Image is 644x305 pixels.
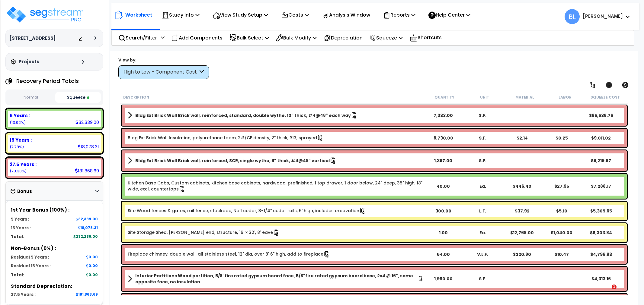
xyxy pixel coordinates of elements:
[128,208,366,214] a: Individual Item
[581,251,621,257] div: $4,796.93
[11,234,24,240] b: Total:
[581,135,621,141] div: $9,011.02
[11,272,24,278] b: Total:
[78,225,98,230] div: 18,078.31
[8,92,54,103] button: Normal
[10,144,24,149] small: 7.7827807099868265%
[322,11,370,19] p: Analysis Window
[162,11,200,19] p: Study Info
[128,251,330,258] a: Individual Item
[123,95,149,100] small: Description
[463,183,502,189] div: Ea.
[424,230,463,236] div: 1.00
[581,276,621,282] div: $4,313.16
[11,246,98,251] h6: Non-Bonus (0%) :
[424,183,463,189] div: 40.00
[73,234,98,239] div: 232,286.00
[463,208,502,214] div: L.F.
[581,112,621,118] div: $85,538.76
[581,183,621,189] div: $7,288.17
[276,34,317,42] p: Bulk Modify
[428,11,470,19] p: Help Center
[542,251,582,257] div: $10.47
[171,34,223,42] p: Add Components
[424,158,463,164] div: 1,397.00
[19,59,39,65] h3: Projects
[123,69,198,76] div: High to Low - Component Cost
[463,135,502,141] div: S.F.
[406,30,445,45] div: Shortcuts
[11,254,49,260] b: Residual 5 Years :
[502,251,542,257] div: $220.80
[424,251,463,257] div: 54.00
[86,263,98,268] div: 0.00
[128,229,280,236] a: Individual Item
[9,35,56,41] h3: [STREET_ADDRESS]
[542,183,582,189] div: $27.95
[370,34,403,42] p: Squeeze
[10,161,37,168] b: 27.5 Years :
[542,208,582,214] div: $5.10
[76,216,98,222] div: 32,339.00
[565,9,580,24] span: BL
[10,137,32,143] b: 15 Years :
[424,276,463,282] div: 1,950.00
[559,95,572,100] small: Labor
[581,158,621,164] div: $8,219.67
[463,158,502,164] div: S.F.
[502,208,542,214] div: $37.92
[78,143,99,150] div: 18,078.31
[118,34,157,42] p: Search/Filter
[11,292,36,297] b: 27.5 Years :
[320,31,366,45] div: Depreciation
[118,57,209,63] div: View by:
[463,276,502,282] div: S.F.
[5,5,84,24] img: logo_pro_r.png
[612,285,617,289] span: 1
[324,34,363,42] p: Depreciation
[410,33,442,42] p: Shortcuts
[434,95,454,100] small: Quantity
[463,230,502,236] div: Ea.
[591,95,620,100] small: Squeeze Cost
[281,11,309,19] p: Costs
[135,273,418,285] b: Interior Partitions Wood partition, 5/8"fire rated gypsum board face, 5/8"fire rated gypsum board...
[424,135,463,141] div: 8,730.00
[424,208,463,214] div: 300.00
[542,230,582,236] div: $1,040.00
[10,120,26,125] small: 13.922061596480201%
[128,156,424,165] a: Assembly Title
[599,285,614,299] iframe: Intercom live chat
[135,112,351,118] b: Bldg Ext Brick Wall Brick wall, reinforced, standard, double wythe, 10" thick, #4@48" each way
[17,189,32,194] h3: Bonus
[583,13,623,19] b: [PERSON_NAME]
[463,112,502,118] div: S.F.
[128,273,424,285] a: Assembly Title
[383,11,415,19] p: Reports
[128,111,424,120] a: Assembly Title
[76,292,98,297] div: 181,868.69
[10,112,30,119] b: 5 Years :
[11,284,98,289] h6: Standard Depreciation:
[16,78,79,84] h4: Recovery Period Totals
[542,135,582,141] div: $0.25
[75,168,99,174] div: 181,868.69
[10,168,27,174] small: 78.29515769353297%
[11,208,98,213] h6: 1st Year Bonus (100%) :
[168,31,226,45] div: Add Components
[55,92,101,103] button: Squeeze
[125,11,152,19] p: Worksheet
[581,230,621,236] div: $5,303.84
[581,208,621,214] div: $5,305.65
[213,11,268,19] p: View Study Setup
[11,216,29,222] b: 5 Years :
[502,230,542,236] div: $12,768.00
[135,158,330,164] b: Bldg Ext Brick Wall Brick wall, reinforced, SCR, single wythe, 6" thick, #4@48" vertical
[75,119,99,125] div: 32,339.00
[128,135,324,141] a: Individual Item
[229,34,269,42] p: Bulk Select
[502,183,542,189] div: $446.40
[424,112,463,118] div: 7,333.00
[463,251,502,257] div: V.L.F.
[11,263,51,269] b: Residual 15 Years :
